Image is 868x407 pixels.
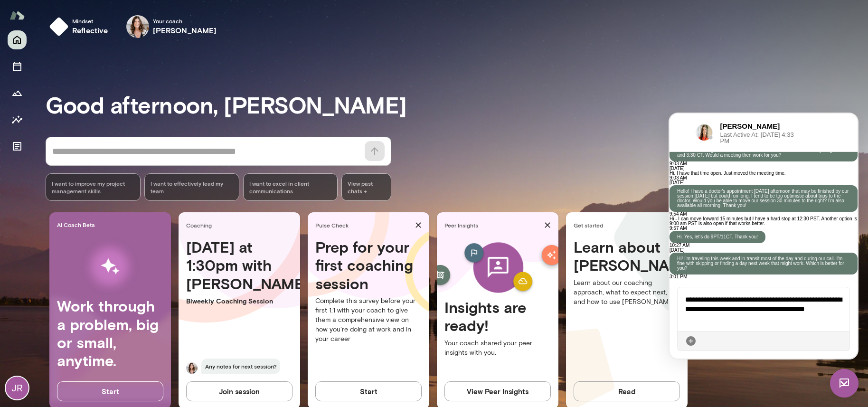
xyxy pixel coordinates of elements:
[16,222,27,233] div: Attach
[444,298,551,335] h4: Insights are ready!
[8,121,88,126] p: Hi. Yes, let's do 9PT/11CT. Thank you!
[574,238,680,274] h4: Learn about [PERSON_NAME]
[49,17,68,36] img: mindset
[57,221,167,228] span: AI Coach Beta
[444,381,551,401] button: View Peer Insights
[8,143,180,157] p: Hi! I'm traveling this week and in-transit most of the day and during our call. I'm fine with ski...
[26,10,43,28] img: https://nyc3.digitaloceanspaces.com/mento-space/profiles/cla1al8ru001u0qn52vixg0o8-1668611571205.jpg
[452,238,544,298] img: peer-insights
[46,173,141,201] div: I want to improve my project management skills
[8,76,180,95] p: Hello! I have a doctor's appointment [DATE] afternoon that may be finished by our session [DATE] ...
[57,297,163,370] h4: Work through a problem, big or small, anytime.
[186,296,292,306] p: Biweekly Coaching Session
[444,339,551,358] p: Your coach shared your peer insights with you.
[153,17,217,25] span: Your coach
[72,25,108,36] h6: reflective
[52,180,134,195] span: I want to improve my project management skills
[51,8,126,18] h6: [PERSON_NAME]
[315,238,422,293] h4: Prep for your first coaching session
[186,381,292,401] button: Join session
[126,15,149,38] img: Katherine Libonate
[8,110,27,129] button: Insights
[186,221,296,229] span: Coaching
[144,173,239,201] div: I want to effectively lead my team
[151,180,233,195] span: I want to effectively lead my team
[9,6,25,24] img: Mento
[8,137,27,156] button: Documents
[574,278,680,307] p: Learn about our coaching approach, what to expect next, and how to use [PERSON_NAME].
[57,381,163,401] button: Start
[341,173,391,201] span: View past chats ->
[51,18,126,30] span: Last Active At: [DATE] 4:33 PM
[315,296,422,344] p: Complete this survey before your first 1:1 with your coach to give them a comprehensive view on h...
[6,377,28,399] div: JR
[574,221,684,229] span: Get started
[315,381,422,401] button: Start
[153,25,217,36] h6: [PERSON_NAME]
[72,17,108,25] span: Mindset
[186,238,292,293] h4: [DATE] at 1:30pm with [PERSON_NAME]
[120,11,224,42] div: Katherine LibonateYour coach[PERSON_NAME]
[315,221,411,229] span: Pulse Check
[201,359,280,374] span: Any notes for next session?
[186,362,198,374] img: Katherine
[8,84,27,103] button: Growth Plan
[46,11,116,42] button: Mindsetreflective
[444,221,540,229] span: Peer Insights
[243,173,338,201] div: I want to excel in client communications
[46,91,868,118] h3: Good afternoon, [PERSON_NAME]
[8,30,27,49] button: Home
[249,180,332,195] span: I want to excel in client communications
[574,381,680,401] button: Read
[8,57,27,76] button: Sessions
[68,237,152,297] img: AI Workflows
